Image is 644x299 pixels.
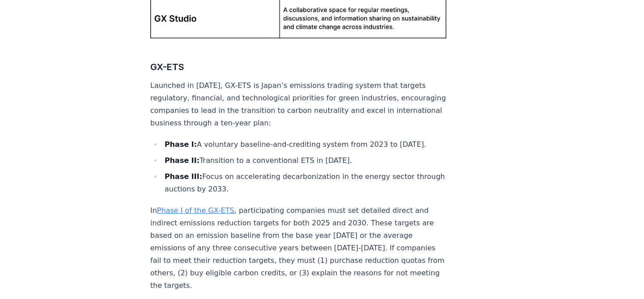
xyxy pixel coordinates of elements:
[150,204,446,292] p: In , participating companies must set detailed direct and indirect emissions reduction targets fo...
[165,140,197,149] strong: Phase I:
[165,172,202,181] strong: Phase III:
[162,154,446,167] li: Transition to a conventional ETS in [DATE].
[150,60,446,74] h3: GX-ETS
[157,206,234,215] a: Phase I of the GX-ETS
[150,79,446,129] p: Launched in [DATE], GX-ETS is Japan’s emissions trading system that targets regulatory, financial...
[162,170,446,195] li: Focus on accelerating decarbonization in the energy sector through auctions by 2033.
[162,138,446,151] li: A voluntary baseline-and-crediting system from 2023 to [DATE].
[165,156,199,165] strong: Phase II:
